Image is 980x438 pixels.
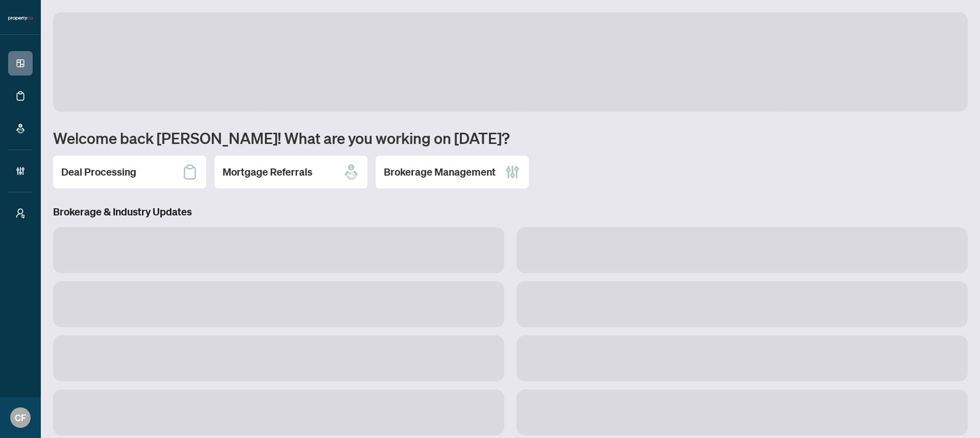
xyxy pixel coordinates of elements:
h3: Brokerage & Industry Updates [53,205,968,219]
h1: Welcome back [PERSON_NAME]! What are you working on [DATE]? [53,128,968,148]
img: logo [8,15,33,21]
h2: Deal Processing [61,165,136,179]
span: user-switch [15,208,26,218]
span: CF [15,410,26,425]
h2: Brokerage Management [384,165,496,179]
h2: Mortgage Referrals [223,165,312,179]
